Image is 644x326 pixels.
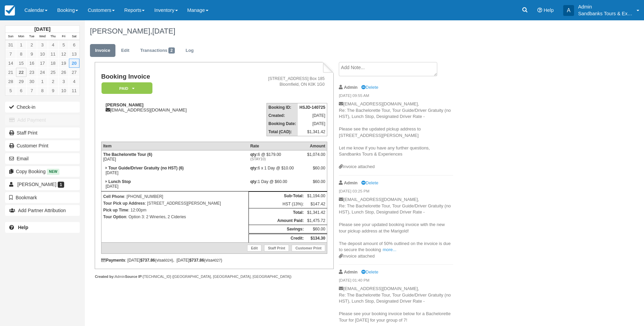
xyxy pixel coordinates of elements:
[5,166,80,177] button: Copy Booking New
[339,101,453,164] p: [EMAIL_ADDRESS][DOMAIN_NAME], Re: The Bachelorette Tour, Tour Guide/Driver Gratuity (no HST), Lun...
[250,166,258,170] strong: qty
[306,142,327,150] th: Amount
[249,142,306,150] th: Rate
[103,208,128,212] strong: Pick up Time
[108,166,184,170] strong: Tour Guide/Driver Gratuity (no HST) (6)
[5,77,16,86] a: 28
[37,33,48,40] th: Wed
[247,245,261,251] a: Edit
[250,179,258,184] strong: qty
[48,49,58,59] a: 11
[306,217,327,225] td: $1,475.72
[47,169,59,175] span: New
[537,8,542,13] i: Help
[95,274,115,279] strong: Created by:
[16,40,26,49] a: 1
[235,76,325,87] address: [STREET_ADDRESS] Box 185 Bloomfield, ON K0K 1G0
[249,178,306,191] td: 1 Day @ $60.00
[102,82,152,94] em: Paid
[37,40,48,49] a: 3
[26,77,37,86] a: 30
[292,245,325,251] a: Customer Print
[168,47,175,54] span: 2
[48,68,58,77] a: 25
[90,44,115,57] a: Invoice
[101,258,327,263] div: : [DATE] (visa ), [DATE] (visa )
[306,208,327,217] td: $1,341.42
[250,157,304,161] em: (STAY10)
[5,86,16,95] a: 5
[544,7,554,13] span: Help
[16,68,26,77] a: 22
[264,245,289,251] a: Staff Print
[181,44,199,57] a: Log
[37,68,48,77] a: 24
[48,86,58,95] a: 9
[249,217,306,225] th: Amount Paid:
[103,193,247,200] p: : [PHONE_NUMBER]
[48,77,58,86] a: 2
[152,27,175,35] span: [DATE]
[17,182,56,187] span: [PERSON_NAME]
[103,200,247,207] p: : [STREET_ADDRESS][PERSON_NAME]
[361,180,378,185] a: Delete
[339,93,453,100] em: [DATE] 09:55 AM
[69,77,79,86] a: 4
[58,40,69,49] a: 5
[5,40,16,49] a: 31
[344,85,357,90] strong: Admin
[578,3,632,10] p: Admin
[58,59,69,68] a: 19
[58,68,69,77] a: 26
[249,150,306,164] td: 6 @ $179.00
[103,152,152,157] strong: The Bachelorette Tour (6)
[69,49,79,59] a: 13
[48,59,58,68] a: 18
[48,33,58,40] th: Thu
[249,164,306,178] td: 6 x 1 Day @ $10.00
[249,208,306,217] th: Total:
[140,258,155,263] strong: $737.86
[95,274,333,279] div: Admin [TECHNICAL_ID] ([GEOGRAPHIC_DATA], [GEOGRAPHIC_DATA], [GEOGRAPHIC_DATA])
[298,111,327,120] td: [DATE]
[339,197,453,253] p: [EMAIL_ADDRESS][DOMAIN_NAME], Re: The Bachelorette Tour, Tour Guide/Driver Gratuity (no HST), Lun...
[5,5,15,16] img: checkfront-main-nav-mini-logo.png
[37,77,48,86] a: 1
[103,194,124,199] strong: Cell Phone
[69,68,79,77] a: 27
[307,152,325,162] div: $1,074.00
[26,33,37,40] th: Tue
[58,33,69,40] th: Fri
[5,140,80,151] a: Customer Print
[103,201,145,206] strong: Tour Pick up Address
[339,278,453,285] em: [DATE] 01:40 PM
[344,180,357,185] strong: Admin
[103,213,247,220] p: : Option 3: 2 Wineries, 2 Cideries
[58,49,69,59] a: 12
[307,179,325,189] div: $60.00
[18,225,28,230] b: Help
[298,120,327,128] td: [DATE]
[5,59,16,68] a: 14
[250,152,258,157] strong: qty
[306,200,327,208] td: $147.42
[58,77,69,86] a: 3
[213,258,221,262] small: 4027
[266,128,298,136] th: Total (CAD):
[58,86,69,95] a: 10
[249,234,306,243] th: Credit:
[189,258,204,263] strong: $737.86
[311,236,325,241] strong: $134.30
[101,150,249,164] td: [DATE]
[298,128,327,136] td: $1,341.42
[307,166,325,176] div: $60.00
[5,205,80,216] button: Add Partner Attribution
[48,40,58,49] a: 4
[34,26,50,32] strong: [DATE]
[101,178,249,191] td: [DATE]
[5,179,80,190] a: [PERSON_NAME] 1
[103,207,247,213] p: : 12:00pm
[361,85,378,90] a: Delete
[249,200,306,208] td: HST (13%):
[339,164,453,170] div: Invoice attached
